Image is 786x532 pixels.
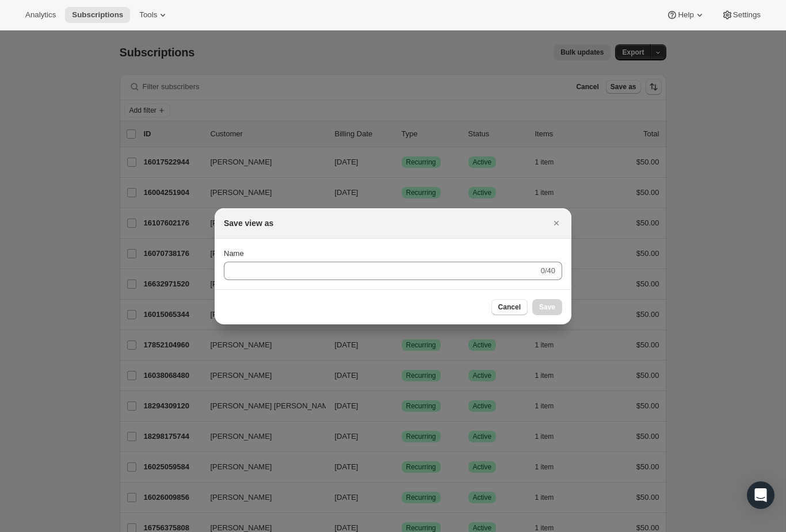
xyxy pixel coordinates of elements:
span: Tools [139,10,157,20]
span: Help [678,10,693,20]
button: Help [659,7,712,23]
button: Tools [132,7,175,23]
span: Name [224,249,244,258]
span: Cancel [498,303,521,312]
button: Analytics [18,7,63,23]
span: Settings [733,10,761,20]
button: Settings [715,7,768,23]
span: Subscriptions [72,10,123,20]
h2: Save view as [224,217,273,229]
div: Open Intercom Messenger [747,481,774,509]
button: Cancel [491,299,528,315]
button: Subscriptions [65,7,130,23]
button: Close [548,215,564,231]
span: Analytics [25,10,56,20]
